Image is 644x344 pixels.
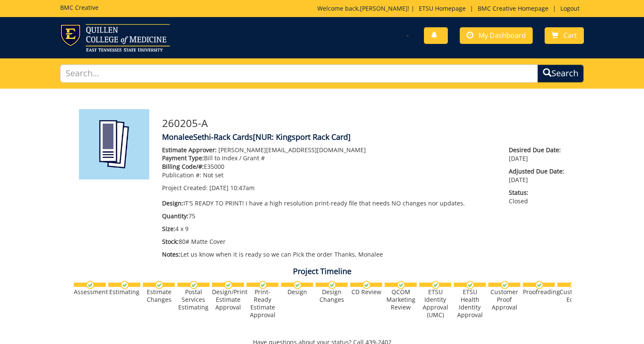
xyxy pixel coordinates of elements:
[360,4,408,12] a: [PERSON_NAME]
[162,225,175,233] span: Size:
[73,267,571,276] h4: Project Timeline
[397,281,405,289] img: checkmark
[509,188,565,205] p: Closed
[162,184,208,192] span: Project Created:
[190,281,198,289] img: checkmark
[162,118,565,129] h3: 260205-A
[432,281,440,289] img: checkmark
[162,146,496,154] p: [PERSON_NAME][EMAIL_ADDRESS][DOMAIN_NAME]
[509,167,565,176] span: Adjusted Due Date:
[86,281,94,289] img: checkmark
[509,188,565,197] span: Status:
[79,109,149,179] img: Product featured image
[155,281,163,289] img: checkmark
[350,288,382,296] div: CD Review
[385,288,417,311] div: QCOM Marketing Review
[259,281,267,289] img: checkmark
[162,237,496,246] p: 80# Matte Cover
[570,281,578,289] img: checkmark
[454,288,486,319] div: ETSU Health Identity Approval
[328,281,336,289] img: checkmark
[162,199,183,207] span: Design:
[162,154,496,162] p: Bill to Index / Grant #
[281,288,313,296] div: Design
[162,212,496,220] p: 75
[162,250,496,259] p: Let us know when it is ready so we can Pick the order Thanks, Monalee
[557,288,589,304] div: Customer Edits
[563,31,577,40] span: Cart
[162,146,217,154] span: Estimate Approver:
[545,27,584,44] a: Cart
[479,31,526,40] span: My Dashboard
[60,4,99,11] h5: BMC Creative
[162,171,201,179] span: Publication #:
[209,184,255,192] span: [DATE] 10:47am
[556,4,584,12] a: Logout
[162,250,180,258] span: Notes:
[523,288,555,296] div: Proofreading
[203,171,223,179] span: Not set
[509,146,565,163] p: [DATE]
[488,288,520,311] div: Customer Proof Approval
[509,146,565,154] span: Desired Due Date:
[317,4,584,13] p: Welcome back, ! | | |
[162,199,496,208] p: IT'S READY TO PRINT! I have a high resolution print-ready file that needs NO changes nor updates.
[108,288,140,296] div: Estimating
[162,237,179,246] span: Stock:
[162,133,565,142] h4: MonaleeSethi-Rack Cards
[460,27,533,44] a: My Dashboard
[253,132,351,142] span: [NUR: Kingsport Rack Card]
[177,288,209,311] div: Postal Services Estimating
[473,4,553,12] a: BMC Creative Homepage
[74,288,106,296] div: Assessment
[143,288,175,304] div: Estimate Changes
[501,281,509,289] img: checkmark
[224,281,232,289] img: checkmark
[419,288,451,319] div: ETSU Identity Approval (UMC)
[509,167,565,184] p: [DATE]
[316,288,348,304] div: Design Changes
[293,281,302,289] img: checkmark
[363,281,371,289] img: checkmark
[162,225,496,233] p: 4 x 9
[60,24,170,52] img: ETSU logo
[162,154,204,162] span: Payment Type:
[212,288,244,311] div: Design/Print Estimate Approval
[60,64,538,83] input: Search...
[537,64,584,83] button: Search
[415,4,470,12] a: ETSU Homepage
[466,281,474,289] img: checkmark
[162,162,496,171] p: E35000
[535,281,543,289] img: checkmark
[247,288,278,319] div: Print-Ready Estimate Approval
[162,212,189,220] span: Quantity:
[121,281,129,289] img: checkmark
[162,162,204,171] span: Billing Code/#:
